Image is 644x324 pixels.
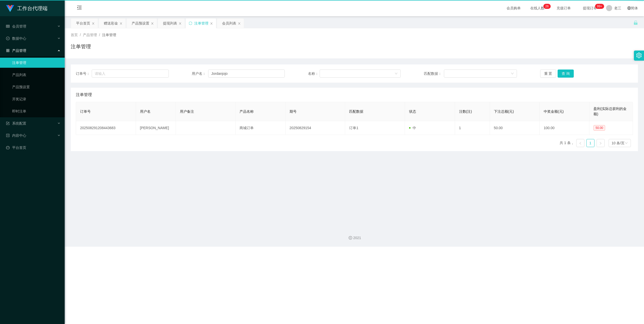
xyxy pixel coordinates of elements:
input: 请输入 [92,70,169,78]
span: 中奖金额(元) [544,109,564,113]
span: 用户名 [140,109,151,113]
span: 状态 [409,109,416,113]
span: 订单号 [80,109,91,113]
a: 产品列表 [12,70,61,80]
font: 会员管理 [12,24,26,28]
i: 图标： 版权所有 [349,236,352,240]
h1: 工作台代理端 [17,0,47,16]
div: 赠送彩金 [104,18,118,28]
i: 图标： 向下 [511,72,514,76]
font: 2021 [353,236,361,240]
td: 1 [455,121,490,135]
i: 图标：左 [579,142,582,145]
h1: 注单管理 [71,43,91,50]
a: 1 [587,139,594,147]
font: 中 [413,126,416,130]
td: 商城订单 [235,121,285,135]
span: 首页 [71,33,78,37]
p: 6 [547,4,549,9]
sup: 1017 [595,4,604,9]
font: 简体 [631,6,638,10]
span: 订单号： [76,71,92,76]
i: 图标： 解锁 [633,20,638,25]
span: 用户备注 [180,109,194,113]
div: 注单管理 [194,18,208,28]
div: 产品预设置 [132,18,149,28]
div: 10 条/页 [612,139,625,147]
span: 注单管理 [102,33,116,37]
font: 数据中心 [12,36,26,40]
span: / [80,33,81,37]
font: 提现订单 [583,6,597,10]
i: 图标： menu-fold [71,0,88,16]
i: 图标： 设置 [636,53,642,58]
a: 注单管理 [12,58,61,68]
span: 期号 [290,109,297,113]
span: 注数(注) [459,109,472,113]
i: 图标： 向下 [625,142,628,145]
i: 图标： global [627,6,631,10]
i: 图标： AppStore-O [6,49,10,52]
font: 在线人数 [530,6,544,10]
i: 图标： 关闭 [179,22,182,25]
sup: 26 [543,4,551,9]
span: 下注总额(元) [494,109,514,113]
font: 系统配置 [12,121,26,125]
div: 会员列表 [222,18,236,28]
span: 匹配数据 [349,109,363,113]
i: 图标： 关闭 [120,22,123,25]
span: 产品名称 [240,109,254,113]
input: 请输入 [208,70,285,78]
span: 用户名： [192,71,208,76]
i: 图标： table [6,25,10,28]
font: 产品管理 [12,49,26,53]
span: 匹配数据： [424,71,444,76]
span: 订单1 [349,126,358,130]
i: 图标： 关闭 [151,22,154,25]
div: 平台首页 [76,18,90,28]
span: 产品管理 [83,33,97,37]
a: 图标： 仪表板平台首页 [6,143,61,153]
li: 上一页 [576,139,584,147]
a: 开奖记录 [12,94,61,104]
i: 图标： 同步 [189,21,192,25]
li: 下一页 [597,139,605,147]
div: 提现列表 [163,18,177,28]
span: 盈利(实际总获利的金额) [593,107,627,116]
span: / [99,33,100,37]
button: 重 置 [540,70,556,78]
font: 充值订单 [557,6,571,10]
a: 即时注单 [12,106,61,116]
span: 注单管理 [76,92,92,98]
td: 20250829154 [285,121,345,135]
i: 图标： 向下 [395,72,398,76]
td: 202508291208443683 [76,121,136,135]
a: 工作台代理端 [6,6,47,10]
button: 查 询 [558,70,574,78]
i: 图标： 关闭 [238,22,241,25]
i: 图标： 个人资料 [6,134,10,137]
li: 1 [586,139,594,147]
td: 100.00 [540,121,589,135]
span: 名称： [308,71,320,76]
a: 产品预设置 [12,82,61,92]
img: logo.9652507e.png [6,5,14,12]
i: 图标： 关闭 [92,22,95,25]
i: 图标： 右 [599,142,602,145]
p: 2 [545,4,547,9]
i: 图标： 关闭 [210,22,213,25]
i: 图标： form [6,122,10,125]
font: 内容中心 [12,133,26,137]
i: 图标： check-circle-o [6,37,10,40]
td: [PERSON_NAME] [136,121,176,135]
li: 共 1 条， [560,139,574,147]
span: 50.00 [593,125,605,131]
td: 50.00 [490,121,540,135]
